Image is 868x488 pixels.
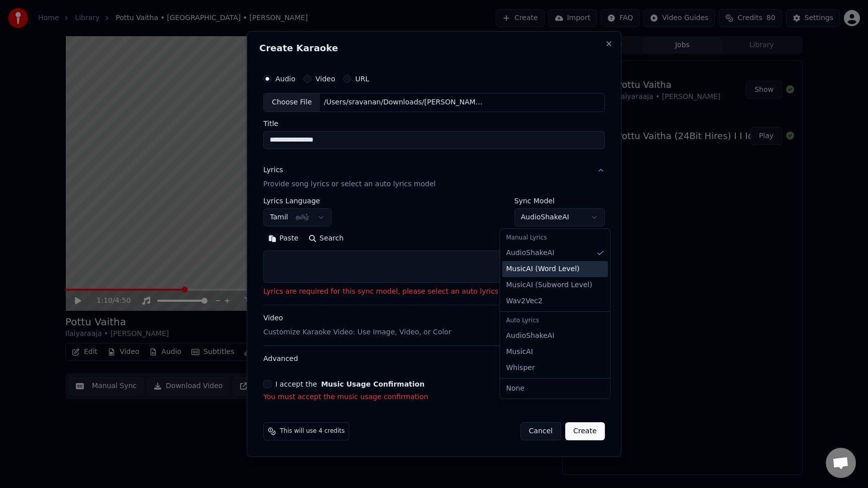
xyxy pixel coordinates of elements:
[506,363,535,373] span: Whisper
[506,264,580,274] span: MusicAI ( Word Level )
[506,384,525,394] span: None
[506,331,555,341] span: AudioShakeAI
[502,231,608,245] div: Manual Lyrics
[506,347,533,357] span: MusicAI
[506,280,592,290] span: MusicAI ( Subword Level )
[502,314,608,328] div: Auto Lyrics
[506,296,542,306] span: Wav2Vec2
[506,248,555,258] span: AudioShakeAI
